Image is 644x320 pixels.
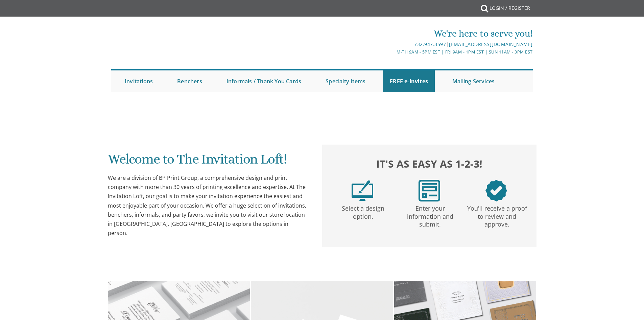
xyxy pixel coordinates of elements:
a: 732.947.3597 [414,41,446,47]
a: Mailing Services [446,70,501,92]
a: Benchers [170,70,209,92]
div: We are a division of BP Print Group, a comprehensive design and print company with more than 30 y... [108,173,309,238]
h1: Welcome to The Invitation Loft! [108,152,309,172]
h2: It's as easy as 1-2-3! [329,156,530,171]
a: FREE e-Invites [383,70,435,92]
img: step3.png [485,180,507,201]
div: M-Th 9am - 5pm EST | Fri 9am - 1pm EST | Sun 11am - 3pm EST [252,48,533,56]
div: | [252,40,533,48]
a: Specialty Items [319,70,372,92]
div: We're here to serve you! [252,27,533,40]
p: Enter your information and submit. [398,201,462,229]
p: Select a design option. [331,201,395,221]
a: Informals / Thank You Cards [220,70,308,92]
img: step1.png [352,180,373,201]
p: You'll receive a proof to review and approve. [465,201,529,229]
img: step2.png [419,180,440,201]
a: Invitations [118,70,160,92]
a: [EMAIL_ADDRESS][DOMAIN_NAME] [449,41,533,47]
